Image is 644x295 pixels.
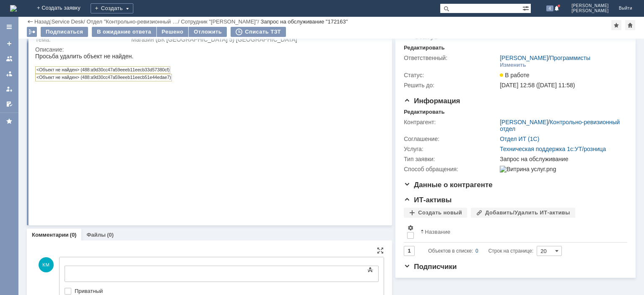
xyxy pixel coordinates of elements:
[428,248,473,254] span: Объектов в списке:
[500,55,548,61] a: [PERSON_NAME]
[91,3,133,13] div: Создать
[404,44,444,51] div: Редактировать
[50,18,51,24] div: |
[3,97,16,111] a: Мои согласования
[0,21,137,29] td: <Объект не найден> (488:a9d30cc47a59eeeb11eecb51e44edae7)
[32,232,69,238] a: Комментарии
[500,166,556,172] img: Витрина услуг.png
[500,119,620,132] a: Контрольно-ревизионный отдел
[404,263,457,271] span: Подписчики
[261,18,348,25] div: Запрос на обслуживание "172163"
[611,20,621,30] div: Добавить в избранное
[377,247,384,254] div: На всю страницу
[571,8,609,13] span: [PERSON_NAME]
[417,221,621,243] th: Название
[27,27,37,37] div: Работа с массовостью
[75,288,377,295] label: Приватный
[181,18,260,25] div: /
[404,55,498,61] div: Ответственный:
[404,97,460,105] span: Информация
[500,136,539,142] a: Отдел ИТ (1С)
[500,119,623,132] div: /
[500,82,575,89] span: [DATE] 12:58 ([DATE] 11:58)
[86,232,106,238] a: Файлы
[625,20,635,30] div: Сделать домашней страницей
[404,82,498,89] div: Решить до:
[500,156,623,162] div: Запрос на обслуживание
[546,5,554,11] span: 4
[404,181,493,189] span: Данные о контрагенте
[131,36,380,43] div: Магазин (БК [GEOGRAPHIC_DATA] 5) [GEOGRAPHIC_DATA]
[500,62,526,68] div: Изменить
[404,166,498,172] div: Способ обращения:
[404,109,444,115] div: Редактировать
[52,18,87,25] div: /
[500,119,548,125] a: [PERSON_NAME]
[500,146,606,152] a: Техническая поддержка 1с:УТ/розница
[107,232,114,238] div: (0)
[571,3,609,8] span: [PERSON_NAME]
[500,55,590,61] div: /
[34,18,50,25] a: Назад
[404,156,498,162] div: Тип заявки:
[500,72,529,78] span: В работе
[428,246,533,256] i: Строк на странице:
[404,119,498,125] div: Контрагент:
[425,229,450,235] div: Название
[35,36,130,43] div: Тема:
[365,265,375,275] span: Показать панель инструментов
[3,67,16,81] a: Заявки в моей ответственности
[35,46,382,53] div: Описание:
[70,232,77,238] div: (0)
[86,18,178,25] a: Отдел "Контрольно-ревизионный …
[52,18,84,25] a: Service Desk
[404,196,452,204] span: ИТ-активы
[475,246,478,256] div: 0
[39,257,54,272] span: КМ
[3,52,16,65] a: Заявки на командах
[3,82,16,96] a: Мои заявки
[404,146,498,152] div: Услуга:
[3,37,16,50] a: Создать заявку
[404,72,498,78] div: Статус:
[407,225,414,231] span: Настройки
[0,14,135,21] td: <Объект не найден> (488:a9d30cc47a59eeeb11eecb33d57380cf)
[10,5,17,12] a: Перейти на домашнюю страницу
[181,18,257,25] a: Сотрудник "[PERSON_NAME]"
[522,4,531,12] span: Расширенный поиск
[86,18,181,25] div: /
[404,136,498,142] div: Соглашение:
[10,5,17,12] img: logo
[550,55,590,61] a: Программисты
